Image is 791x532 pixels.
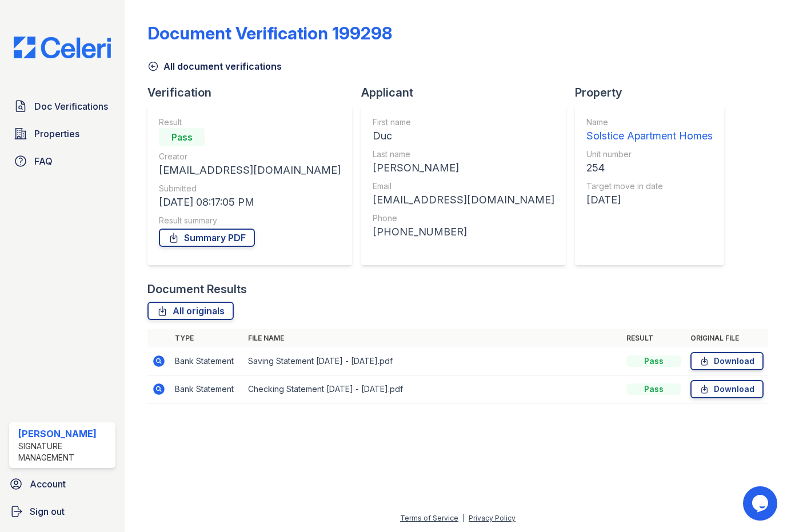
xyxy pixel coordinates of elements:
[9,150,115,173] a: FAQ
[243,329,622,347] th: File name
[147,302,234,320] a: All originals
[159,128,205,146] div: Pass
[5,473,120,495] a: Account
[373,160,554,176] div: [PERSON_NAME]
[575,85,733,101] div: Property
[147,59,282,73] a: All document verifications
[30,477,66,491] span: Account
[147,23,392,43] div: Document Verification 199298
[5,500,120,523] a: Sign out
[586,160,713,176] div: 254
[469,514,516,522] a: Privacy Policy
[586,181,713,192] div: Target move in date
[373,213,554,224] div: Phone
[34,99,108,113] span: Doc Verifications
[170,375,243,403] td: Bank Statement
[373,128,554,144] div: Duc
[170,329,243,347] th: Type
[361,85,575,101] div: Applicant
[626,383,681,395] div: Pass
[159,162,341,178] div: [EMAIL_ADDRESS][DOMAIN_NAME]
[18,427,111,441] div: [PERSON_NAME]
[30,505,65,518] span: Sign out
[170,347,243,375] td: Bank Statement
[626,355,681,367] div: Pass
[586,192,713,208] div: [DATE]
[690,380,764,398] a: Download
[159,151,341,162] div: Creator
[9,122,115,145] a: Properties
[147,85,361,101] div: Verification
[159,183,341,194] div: Submitted
[586,117,713,128] div: Name
[9,95,115,118] a: Doc Verifications
[400,514,458,522] a: Terms of Service
[622,329,686,347] th: Result
[159,229,255,247] a: Summary PDF
[159,117,341,128] div: Result
[690,352,764,370] a: Download
[462,514,465,522] div: |
[159,215,341,226] div: Result summary
[373,117,554,128] div: First name
[373,149,554,160] div: Last name
[686,329,768,347] th: Original file
[373,224,554,240] div: [PHONE_NUMBER]
[586,128,713,144] div: Solstice Apartment Homes
[243,375,622,403] td: Checking Statement [DATE] - [DATE].pdf
[586,117,713,144] a: Name Solstice Apartment Homes
[34,127,79,141] span: Properties
[243,347,622,375] td: Saving Statement [DATE] - [DATE].pdf
[34,154,53,168] span: FAQ
[5,37,120,58] img: CE_Logo_Blue-a8612792a0a2168367f1c8372b55b34899dd931a85d93a1a3d3e32e68fde9ad4.png
[18,441,111,463] div: Signature Management
[586,149,713,160] div: Unit number
[743,486,780,521] iframe: chat widget
[373,181,554,192] div: Email
[373,192,554,208] div: [EMAIL_ADDRESS][DOMAIN_NAME]
[159,194,341,210] div: [DATE] 08:17:05 PM
[147,281,247,297] div: Document Results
